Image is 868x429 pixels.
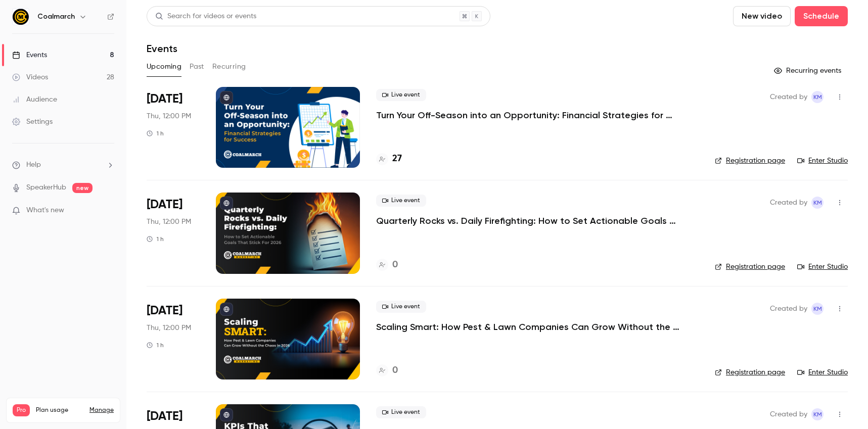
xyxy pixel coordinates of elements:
[12,50,47,60] div: Events
[376,364,398,377] a: 0
[797,156,848,166] a: Enter Studio
[811,408,824,420] span: Katie McCaskill
[13,9,29,25] img: Coalmarch
[813,408,822,420] span: KM
[715,156,785,166] a: Registration page
[811,91,824,103] span: Katie McCaskill
[36,406,83,414] span: Plan usage
[392,258,398,272] h4: 0
[147,59,181,75] button: Upcoming
[147,235,164,243] div: 1 h
[37,12,75,22] h6: Coalmarch
[12,117,53,127] div: Settings
[715,262,785,272] a: Registration page
[12,72,48,82] div: Videos
[147,323,191,333] span: Thu, 12:00 PM
[795,6,848,26] button: Schedule
[715,367,785,377] a: Registration page
[147,197,182,213] span: [DATE]
[770,408,807,420] span: Created by
[26,160,41,170] span: Help
[89,406,114,414] a: Manage
[797,367,848,377] a: Enter Studio
[733,6,791,26] button: New video
[392,364,398,377] h4: 0
[147,193,200,273] div: Sep 4 Thu, 12:00 PM (America/New York)
[147,408,182,424] span: [DATE]
[12,94,57,105] div: Audience
[147,217,191,227] span: Thu, 12:00 PM
[813,197,822,209] span: KM
[376,321,679,333] a: Scaling Smart: How Pest & Lawn Companies Can Grow Without the Chaos in [DATE]
[190,59,204,75] button: Past
[813,91,822,103] span: KM
[147,341,164,349] div: 1 h
[376,195,426,207] span: Live event
[147,91,182,107] span: [DATE]
[147,129,164,137] div: 1 h
[376,301,426,313] span: Live event
[770,91,807,103] span: Created by
[376,109,679,121] a: Turn Your Off-Season into an Opportunity: Financial Strategies for Success
[813,303,822,315] span: KM
[770,303,807,315] span: Created by
[769,63,848,79] button: Recurring events
[26,205,64,216] span: What's new
[147,42,177,55] h1: Events
[376,258,398,272] a: 0
[770,197,807,209] span: Created by
[147,87,200,168] div: Aug 21 Thu, 12:00 PM (America/New York)
[13,404,30,416] span: Pro
[376,406,426,418] span: Live event
[26,182,66,193] a: SpeakerHub
[811,197,824,209] span: Katie McCaskill
[12,160,114,170] li: help-dropdown-opener
[797,262,848,272] a: Enter Studio
[147,299,200,379] div: Sep 18 Thu, 12:00 PM (America/New York)
[376,215,679,227] a: Quarterly Rocks vs. Daily Firefighting: How to Set Actionable Goals That Stick For 2026
[376,89,426,101] span: Live event
[155,11,256,22] div: Search for videos or events
[147,303,182,319] span: [DATE]
[392,152,402,166] h4: 27
[212,59,246,75] button: Recurring
[376,152,402,166] a: 27
[147,111,191,121] span: Thu, 12:00 PM
[811,303,824,315] span: Katie McCaskill
[72,183,93,193] span: new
